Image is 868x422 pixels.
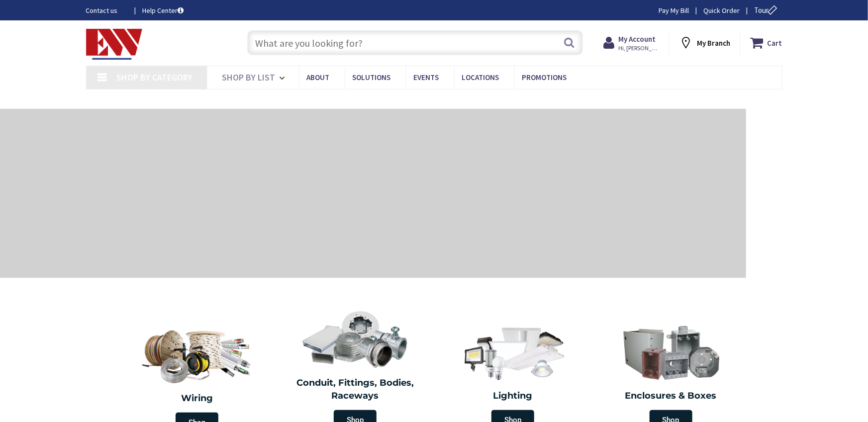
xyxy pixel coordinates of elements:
span: Solutions [353,73,391,82]
strong: My Branch [697,38,730,48]
span: Shop By Category [117,72,193,83]
img: Electrical Wholesalers, Inc. [86,29,143,60]
a: Help Center [143,5,184,15]
span: Promotions [522,73,567,82]
strong: Cart [768,34,782,52]
a: My Account Hi, [PERSON_NAME] [603,34,661,52]
span: Support [21,7,57,16]
h2: Lighting [442,390,585,403]
a: Cart [751,34,782,52]
input: What are you looking for? [247,30,583,55]
h2: Conduit, Fittings, Bodies, Raceways [284,377,427,402]
a: Quick Order [704,5,740,15]
span: Locations [462,73,499,82]
a: Contact us [86,5,127,15]
span: About [307,73,330,82]
div: My Branch [679,34,730,52]
span: Tour [755,5,780,15]
span: Events [414,73,439,82]
h2: Enclosures & Boxes [599,390,743,403]
span: Shop By List [222,72,276,83]
a: Pay My Bill [659,5,689,15]
strong: My Account [618,34,656,44]
h2: Wiring [123,392,272,405]
span: Hi, [PERSON_NAME] [618,44,661,52]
